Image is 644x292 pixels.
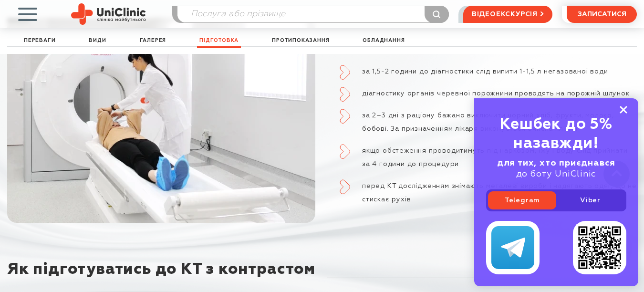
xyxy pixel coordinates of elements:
li: перед КТ дослідженням знімають металеві вироби і надягають одяг, що не стискає рухів [340,179,637,206]
button: записатися [567,6,637,23]
b: для тих, хто приєднався [497,159,615,167]
li: за 2–3 дні з раціону бажано виключити чорний хліб, фрукти, молоко, бобові. За призначенням лікаря... [340,109,637,136]
div: Кешбек до 5% назавжди! [486,115,626,153]
a: Переваги [21,35,58,46]
a: Підготовка [197,35,241,46]
li: якщо обстеження проводитимуть під наркозом, їжу і воду слід приймати за 4 години до процедури [340,144,637,171]
a: Viber [556,191,624,209]
span: відеоекскурсія [472,6,538,22]
li: діагностику органів черевної порожнини проводять на порожній шлунок [340,87,637,100]
div: до боту UniClinic [486,158,626,180]
input: Послуга або прізвище [177,6,448,22]
a: Обладнання [360,35,407,46]
a: відеоекскурсія [463,6,552,23]
a: Види [86,35,108,46]
a: Протипоказання [270,35,332,46]
img: Uniclinic [71,3,146,25]
a: Telegram [488,191,556,209]
a: Галерея [137,35,169,46]
li: за 1,5-2 години до діагностики слід випити 1-1,5 л негазованої води [340,65,637,78]
span: записатися [578,11,626,18]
